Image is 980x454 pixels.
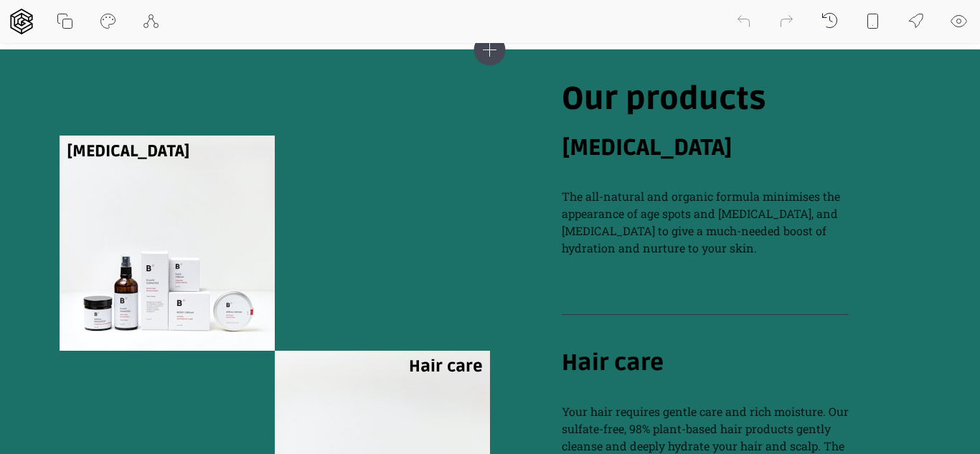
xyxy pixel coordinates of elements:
h3: [MEDICAL_DATA] [67,143,268,161]
h3: Hair care [282,358,483,376]
h2: Hair care [562,351,849,376]
p: The all-natural and organic formula minimises the appearance of age spots and [MEDICAL_DATA], and... [562,188,849,257]
h1: Our products [562,82,920,117]
h2: [MEDICAL_DATA] [562,136,849,161]
div: Backups [821,11,838,32]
